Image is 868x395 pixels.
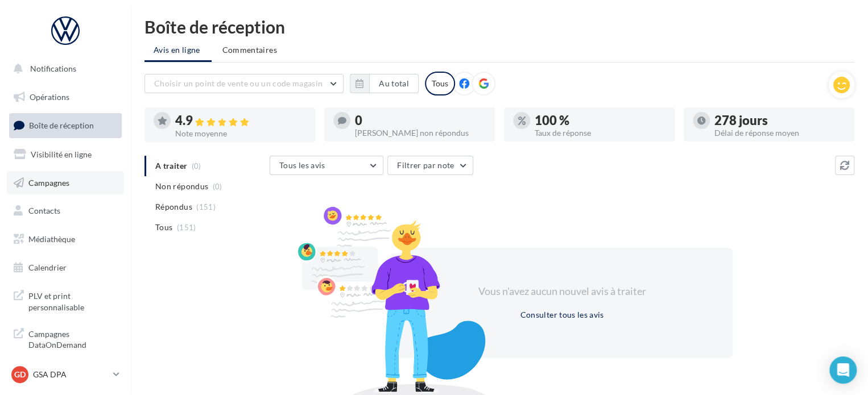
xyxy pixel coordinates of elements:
span: Notifications [30,64,76,73]
div: Vous n'avez aucun nouvel avis à traiter [464,284,660,299]
div: Open Intercom Messenger [829,356,857,384]
span: PLV et print personnalisable [28,288,117,313]
span: Campagnes DataOnDemand [28,326,117,351]
button: Tous les avis [270,156,383,175]
a: Campagnes [7,171,124,195]
div: Note moyenne [175,130,306,138]
span: Commentaires [222,44,277,56]
a: Campagnes DataOnDemand [7,322,124,355]
div: 278 jours [714,114,845,127]
span: (0) [213,182,222,191]
span: Contacts [28,206,60,215]
button: Choisir un point de vente ou un code magasin [144,74,344,93]
span: Non répondus [155,181,208,192]
span: Répondus [155,201,192,213]
button: Filtrer par note [387,156,473,175]
span: Choisir un point de vente ou un code magasin [154,78,323,88]
button: Au total [350,74,419,93]
a: PLV et print personnalisable [7,284,124,317]
span: Visibilité en ligne [31,149,92,159]
button: Au total [369,74,419,93]
span: Médiathèque [28,234,75,244]
a: Visibilité en ligne [7,143,124,167]
span: (151) [177,223,196,232]
div: 100 % [535,114,666,127]
button: Consulter tous les avis [515,308,608,322]
div: 0 [355,114,486,127]
div: 4.9 [175,114,306,127]
a: Opérations [7,85,124,109]
span: (151) [196,202,216,211]
span: Opérations [30,92,69,102]
span: Boîte de réception [29,120,94,130]
span: GD [14,369,26,380]
span: Campagnes [28,177,69,187]
a: Médiathèque [7,227,124,251]
div: Taux de réponse [535,129,666,137]
div: [PERSON_NAME] non répondus [355,129,486,137]
span: Tous les avis [279,160,325,170]
span: Calendrier [28,263,67,272]
div: Boîte de réception [144,18,854,35]
a: Calendrier [7,256,124,280]
p: GSA DPA [33,369,109,380]
a: Contacts [7,199,124,223]
button: Notifications [7,57,119,81]
span: Tous [155,222,172,233]
div: Délai de réponse moyen [714,129,845,137]
a: GD GSA DPA [9,364,122,385]
div: Tous [425,72,455,95]
a: Boîte de réception [7,113,124,138]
